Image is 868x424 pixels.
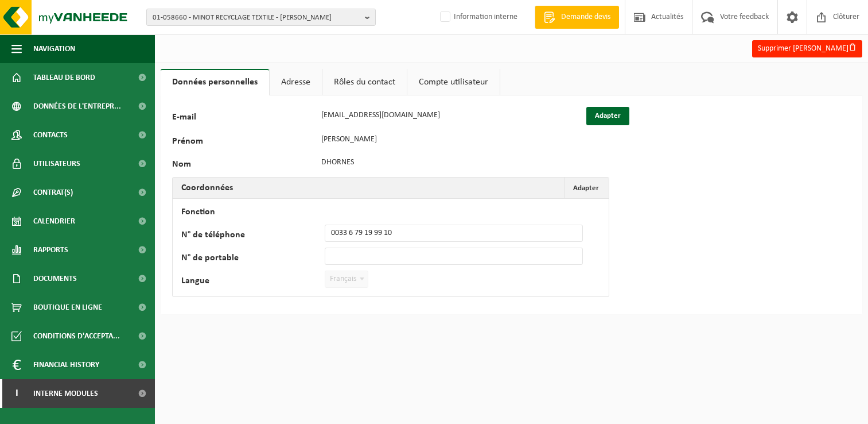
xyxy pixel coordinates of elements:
[316,107,574,124] input: E-mail
[322,69,407,95] a: Rôles du contact
[181,276,325,288] label: Langue
[33,63,95,92] span: Tableau de bord
[325,271,368,287] span: Français
[172,160,316,171] label: Nom
[173,178,242,198] h2: Coordonnées
[33,350,99,379] span: Financial History
[33,293,102,322] span: Boutique en ligne
[33,92,121,121] span: Données de l'entrepr...
[573,184,599,192] span: Adapter
[172,137,316,148] label: Prénom
[146,9,376,26] button: 01-058660 - MINOT RECYCLAGE TEXTILE - [PERSON_NAME]
[535,6,619,29] a: Demande devis
[33,34,75,63] span: Navigation
[558,11,613,23] span: Demande devis
[33,236,68,264] span: Rapports
[407,69,500,95] a: Compte utilisateur
[270,69,322,95] a: Adresse
[438,9,517,26] label: Information interne
[33,322,120,350] span: Conditions d'accepta...
[33,149,80,178] span: Utilisateurs
[33,178,73,207] span: Contrat(s)
[752,40,862,57] button: Supprimer [PERSON_NAME]
[161,69,269,95] a: Données personnelles
[153,9,360,26] span: 01-058660 - MINOT RECYCLAGE TEXTILE - [PERSON_NAME]
[172,113,316,125] label: E-mail
[181,207,325,219] label: Fonction
[33,264,77,293] span: Documents
[33,379,98,408] span: Interne modules
[11,379,22,408] span: I
[181,253,325,265] label: N° de portable
[33,207,75,236] span: Calendrier
[586,107,629,125] button: Adapter
[564,178,608,198] button: Adapter
[181,230,325,242] label: N° de téléphone
[325,271,368,288] span: Français
[33,121,68,149] span: Contacts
